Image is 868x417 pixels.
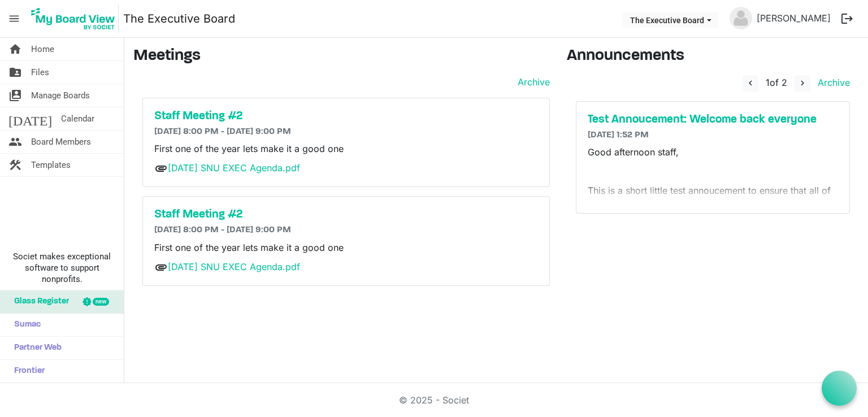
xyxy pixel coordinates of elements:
[8,84,22,107] span: switch_account
[588,131,649,140] span: [DATE] 1:52 PM
[766,77,787,88] span: of 2
[3,8,25,29] span: menu
[730,7,752,29] img: no-profile-picture.svg
[745,78,756,88] span: navigate_before
[399,394,469,406] a: © 2025 - Societ
[8,38,22,60] span: home
[795,75,810,92] button: navigate_next
[168,162,300,173] a: [DATE] SNU EXEC Agenda.pdf
[31,84,90,107] span: Manage Boards
[154,127,538,137] h6: [DATE] 8:00 PM - [DATE] 9:00 PM
[567,47,860,66] h3: Announcements
[752,7,835,29] a: [PERSON_NAME]
[8,61,22,84] span: folder_shared
[154,208,538,221] a: Staff Meeting #2
[31,131,91,153] span: Board Members
[31,154,71,176] span: Templates
[8,314,41,336] span: Sumac
[31,61,49,84] span: Files
[743,75,758,92] button: navigate_before
[5,251,119,285] span: Societ makes exceptional software to support nonprofits.
[61,107,94,130] span: Calendar
[766,77,770,88] span: 1
[28,5,123,33] a: My Board View Logo
[154,260,168,274] span: attachment
[154,162,168,175] span: attachment
[133,47,550,66] h3: Meetings
[588,184,839,265] p: This is a short little test annoucement to ensure that all of you are recieving these annoucement...
[8,154,22,176] span: construction
[797,78,808,88] span: navigate_next
[813,77,850,88] a: Archive
[623,12,719,28] button: The Executive Board dropdownbutton
[154,241,538,254] p: First one of the year lets make it a good one
[513,75,550,89] a: Archive
[8,131,22,153] span: people
[8,337,62,359] span: Partner Web
[154,110,538,123] a: Staff Meeting #2
[8,107,52,130] span: [DATE]
[168,261,300,272] a: [DATE] SNU EXEC Agenda.pdf
[154,142,538,155] p: First one of the year lets make it a good one
[93,298,109,306] div: new
[588,113,839,127] a: Test Annoucement: Welcome back everyone
[123,7,235,30] a: The Executive Board
[28,5,119,33] img: My Board View Logo
[835,7,859,31] button: logout
[31,38,54,60] span: Home
[154,225,538,236] h6: [DATE] 8:00 PM - [DATE] 9:00 PM
[588,145,839,159] p: Good afternoon staff,
[8,290,69,313] span: Glass Register
[8,360,45,383] span: Frontier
